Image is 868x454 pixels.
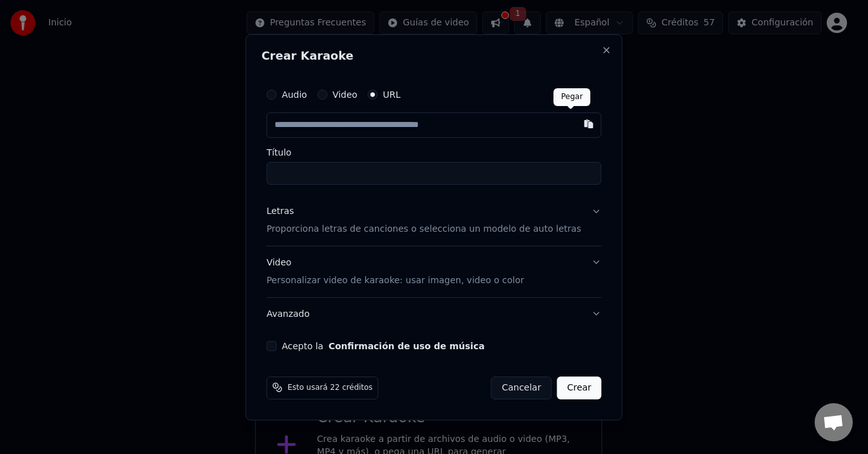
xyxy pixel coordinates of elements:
button: Cancelar [491,376,552,399]
label: Acepto la [281,341,484,350]
p: Proporciona letras de canciones o selecciona un modelo de auto letras [266,223,581,236]
label: Video [332,90,357,99]
button: Acepto la [329,341,485,350]
button: Crear [557,376,601,399]
label: Audio [281,90,307,99]
button: LetrasProporciona letras de canciones o selecciona un modelo de auto letras [266,195,601,246]
label: Título [266,148,601,157]
button: VideoPersonalizar video de karaoke: usar imagen, video o color [266,246,601,297]
h2: Crear Karaoke [261,50,606,62]
p: Personalizar video de karaoke: usar imagen, video o color [266,274,524,286]
button: Avanzado [266,297,601,330]
span: Esto usará 22 créditos [287,382,372,392]
div: Video [266,257,524,287]
div: Letras [266,205,294,218]
label: URL [383,90,400,99]
div: Pegar [553,88,590,106]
